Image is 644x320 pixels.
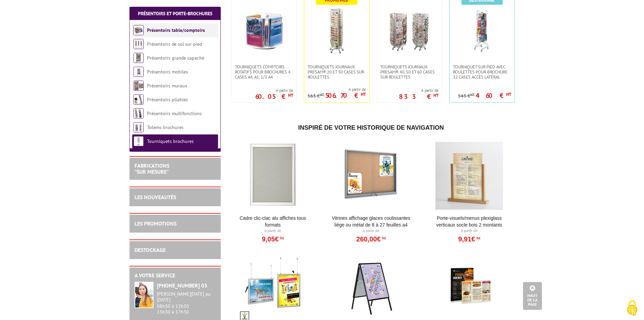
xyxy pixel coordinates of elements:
[235,64,293,80] span: Tourniquets comptoirs rotatifs pour brochures 4 Cases A4, A5, 1/3 A4
[135,282,153,308] img: widget-service.jpg
[231,228,315,234] p: À partir de
[475,236,480,240] sup: HT
[134,108,144,119] img: Présentoirs multifonctions
[329,215,413,228] a: Vitrines affichage glaces coulissantes liège ou métal de 8 à 27 feuilles A4
[135,273,216,279] h2: A votre service
[308,93,324,99] p: 563 €
[255,94,293,99] p: 60.05 €
[433,92,438,98] sup: HT
[135,247,166,253] a: DESTOCKAGE
[262,237,284,241] a: 9,05€HT
[308,87,366,92] span: A partir de
[377,64,442,80] a: Tourniquets journaux Presam® 40, 50 et 60 cases sur roulettes
[147,83,187,89] a: Présentoirs muraux
[135,194,176,200] a: LES NOUVEAUTÉS
[147,41,202,47] a: Présentoirs de sol sur pied
[135,162,169,175] a: FABRICATIONS"Sur Mesure"
[624,300,641,317] img: Cookies (fenêtre modale)
[134,94,144,105] img: Présentoirs pliables
[399,94,438,99] p: 833 €
[135,220,176,227] a: LES PROMOTIONS
[476,93,511,98] p: 460 €
[157,282,207,289] strong: [PHONE_NUMBER] 03
[380,64,438,80] span: Tourniquets journaux Presam® 40, 50 et 60 cases sur roulettes
[523,282,542,310] a: Haut de la page
[325,93,366,98] p: 506.70 €
[329,228,413,234] p: À partir de
[147,97,188,103] a: Présentoirs pliables
[232,64,296,80] a: Tourniquets comptoirs rotatifs pour brochures 4 Cases A4, A5, 1/3 A4
[157,291,216,315] div: 08h30 à 12h30 13h30 à 17h30
[147,110,202,116] a: Présentoirs multifonctions
[157,291,216,303] div: [PERSON_NAME][DATE] au [DATE]
[147,27,205,33] a: Présentoirs table/comptoirs
[147,55,204,61] a: Présentoirs grande capacité
[361,91,366,97] sup: HT
[450,64,515,80] a: Tourniquet sur pied avec roulettes pour brochure 32 cases accès latéral
[428,215,511,228] a: Porte-Visuels/Menus Plexiglass Verticaux Socle Bois 2 Montants
[386,7,433,54] img: Tourniquets journaux Presam® 40, 50 et 60 cases sur roulettes
[458,237,480,241] a: 9,91€HT
[147,138,194,144] a: Tourniquets brochures
[255,88,293,93] span: A partir de
[313,7,360,54] img: Tourniquets journaux Presam® 20 et 30 cases sur roulettes
[134,136,144,146] img: Tourniquets brochures
[506,91,511,97] sup: HT
[381,236,386,240] sup: HT
[147,124,184,130] a: Totems brochures
[308,64,366,80] span: Tourniquets journaux Presam® 20 et 30 cases sur roulettes
[304,64,369,80] a: Tourniquets journaux Presam® 20 et 30 cases sur roulettes
[288,92,293,98] sup: HT
[134,53,144,63] img: Présentoirs grande capacité
[399,88,438,93] span: A partir de
[134,39,144,49] img: Présentoirs de sol sur pied
[470,92,475,97] sup: HT
[458,7,506,54] img: Tourniquet sur pied avec roulettes pour brochure 32 cases accès latéral
[356,237,386,241] a: 260,00€HT
[620,297,644,320] button: Cookies (fenêtre modale)
[428,228,511,234] p: À partir de
[134,81,144,91] img: Présentoirs muraux
[453,64,511,80] span: Tourniquet sur pied avec roulettes pour brochure 32 cases accès latéral
[134,25,144,35] img: Présentoirs table/comptoirs
[298,124,444,131] span: Inspiré de votre historique de navigation
[320,92,324,97] sup: HT
[240,7,288,54] img: Tourniquets comptoirs rotatifs pour brochures 4 Cases A4, A5, 1/3 A4
[134,122,144,132] img: Totems brochures
[231,215,315,228] a: Cadre Clic-Clac Alu affiches tous formats
[458,93,475,99] p: 543 €
[138,10,212,17] a: Présentoirs et Porte-brochures
[279,236,284,240] sup: HT
[147,69,188,75] a: Présentoirs mobiles
[134,67,144,77] img: Présentoirs mobiles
